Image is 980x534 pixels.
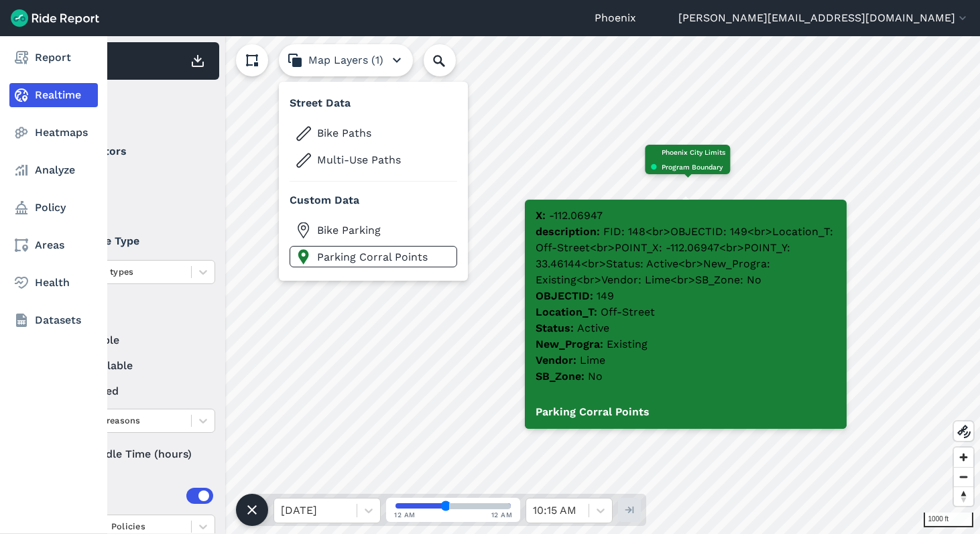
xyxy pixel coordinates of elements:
[595,10,636,26] a: Phoenix
[536,225,833,286] span: FID: 148<br>OBJECTID: 149<br>Location_T: Off-Street<br>POINT_X: -112.06947<br>POINT_Y: 33.46144<b...
[54,358,215,374] label: unavailable
[924,513,973,527] div: 1000 ft
[9,83,98,107] a: Realtime
[536,306,601,318] span: Location_T
[954,486,973,506] button: Reset bearing to north
[394,510,416,520] span: 12 AM
[9,233,98,257] a: Areas
[954,448,973,467] button: Zoom in
[11,9,99,27] img: Ride Report
[9,121,98,145] a: Heatmaps
[536,354,580,366] span: Vendor
[678,10,969,26] button: [PERSON_NAME][EMAIL_ADDRESS][DOMAIN_NAME]
[54,383,215,399] label: reserved
[662,161,723,173] span: Program Boundary
[54,170,215,186] label: Lime
[549,209,603,222] span: -112.06947
[580,354,605,366] span: Lime
[536,322,577,334] span: Status
[597,289,614,302] span: 149
[290,149,457,170] button: Multi-Use Paths
[279,44,413,76] button: Map Layers (1)
[72,488,213,504] div: Areas
[49,86,219,127] div: Filter
[954,467,973,486] button: Zoom out
[9,196,98,220] a: Policy
[607,338,648,350] span: Existing
[317,125,451,141] span: Bike Paths
[54,442,215,466] div: Idle Time (hours)
[588,370,603,383] span: No
[9,158,98,182] a: Analyze
[317,222,451,239] span: Bike Parking
[54,133,213,170] summary: Operators
[54,477,213,515] summary: Areas
[290,219,457,241] button: Bike Parking
[54,332,215,348] label: available
[601,306,655,318] span: Off-Street
[9,271,98,295] a: Health
[536,370,588,383] span: SB_Zone
[536,209,549,222] span: X
[290,122,457,143] button: Bike Paths
[9,308,98,332] a: Datasets
[317,249,451,265] span: Parking Corral Points
[424,44,477,76] input: Search Location or Vehicles
[662,146,725,158] span: Phoenix City Limits
[536,225,603,238] span: description
[536,289,597,302] span: OBJECTID
[290,192,457,214] h3: Custom Data
[536,338,607,350] span: New_Progra
[290,95,457,117] h3: Street Data
[525,395,847,429] div: Parking Corral Points
[54,222,213,260] summary: Vehicle Type
[54,196,215,212] label: Spin
[491,510,513,520] span: 12 AM
[290,246,457,267] button: Parking Corral Points
[43,36,980,534] canvas: Map
[577,322,609,334] span: Active
[9,46,98,70] a: Report
[54,295,213,332] summary: Status
[317,152,451,168] span: Multi-Use Paths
